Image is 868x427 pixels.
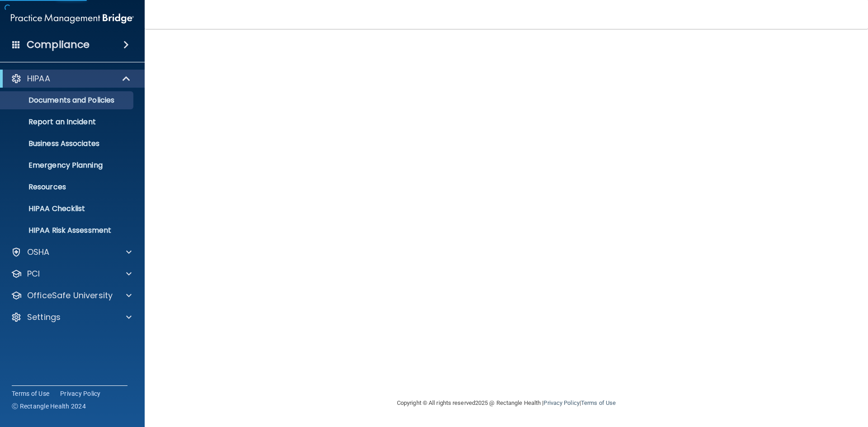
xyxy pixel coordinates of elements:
[27,312,61,323] p: Settings
[60,389,101,398] a: Privacy Policy
[11,290,132,301] a: OfficeSafe University
[6,226,129,235] p: HIPAA Risk Assessment
[581,399,616,406] a: Terms of Use
[6,161,129,170] p: Emergency Planning
[12,389,49,398] a: Terms of Use
[6,204,129,213] p: HIPAA Checklist
[27,268,40,279] p: PCI
[27,38,90,51] h4: Compliance
[341,389,671,418] div: Copyright © All rights reserved 2025 @ Rectangle Health | |
[6,117,129,127] p: Report an Incident
[11,268,132,279] a: PCI
[6,139,129,148] p: Business Associates
[11,312,132,323] a: Settings
[6,96,129,105] p: Documents and Policies
[12,402,86,411] span: Ⓒ Rectangle Health 2024
[11,9,134,28] img: PMB logo
[543,399,579,406] a: Privacy Policy
[27,73,50,84] p: HIPAA
[11,73,131,84] a: HIPAA
[11,247,132,258] a: OSHA
[27,290,113,301] p: OfficeSafe University
[27,247,50,258] p: OSHA
[6,183,129,192] p: Resources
